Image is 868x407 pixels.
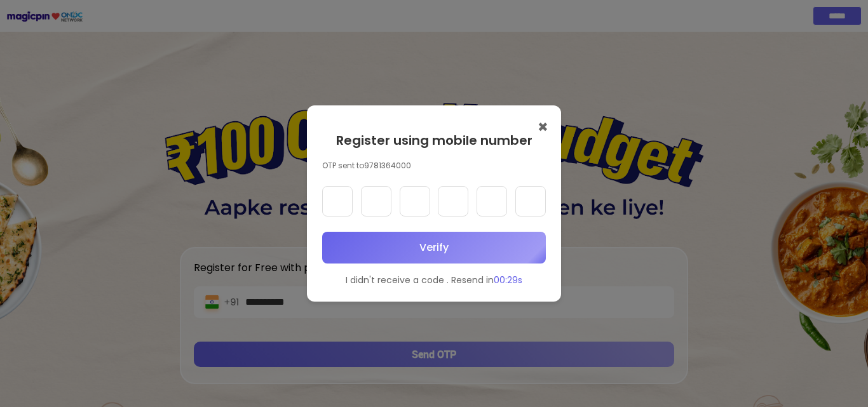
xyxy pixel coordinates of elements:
span: I didn't receive a code . Resend in [346,274,494,286]
button: ✖ [538,118,548,137]
span: 00:29s [494,274,522,286]
h3: Register using mobile number [322,133,546,152]
button: Verify [322,232,546,264]
span: OTP sent to 9781364000 [322,160,411,171]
